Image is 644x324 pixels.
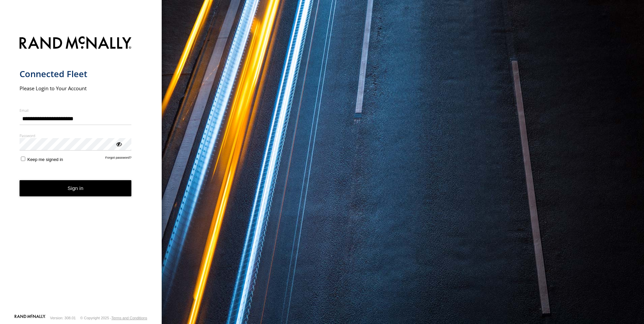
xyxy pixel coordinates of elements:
input: Keep me signed in [21,157,25,161]
a: Visit our Website [14,315,45,321]
button: Sign in [20,180,132,197]
img: Rand McNally [20,35,132,52]
form: main [20,32,142,314]
label: Password [20,133,132,138]
a: Terms and Conditions [111,316,147,320]
span: Keep me signed in [27,157,63,162]
h2: Please Login to Your Account [20,85,132,92]
div: © Copyright 2025 - [80,316,147,320]
h1: Connected Fleet [20,68,132,79]
a: Forgot password? [105,156,132,162]
div: Version: 308.01 [50,316,76,320]
label: Email [20,108,132,113]
div: ViewPassword [115,140,122,147]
